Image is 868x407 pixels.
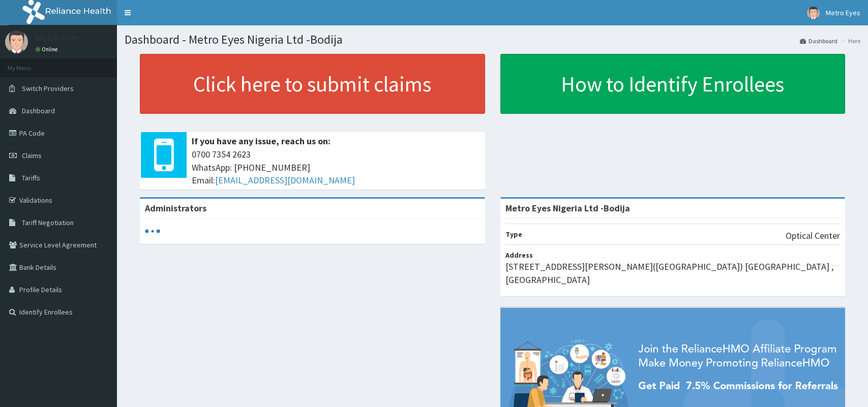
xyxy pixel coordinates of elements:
[125,33,860,46] h1: Dashboard - Metro Eyes Nigeria Ltd -Bodija
[145,202,206,214] b: Administrators
[505,260,841,286] p: [STREET_ADDRESS][PERSON_NAME]([GEOGRAPHIC_DATA]) [GEOGRAPHIC_DATA] , [GEOGRAPHIC_DATA]
[22,151,42,160] span: Claims
[5,30,28,53] img: User Image
[500,54,846,114] a: How to Identify Enrollees
[807,7,820,19] img: User Image
[826,8,860,17] span: Metro Eyes
[145,224,160,239] svg: audio-loading
[505,251,533,260] b: Address
[36,33,79,42] p: Metro Eyes
[505,202,630,214] strong: Metro Eyes Nigeria Ltd -Bodija
[22,173,40,182] span: Tariffs
[192,135,331,147] b: If you have any issue, reach us on:
[22,106,55,115] span: Dashboard
[215,174,355,186] a: [EMAIL_ADDRESS][DOMAIN_NAME]
[839,37,860,45] li: Here
[192,148,480,187] span: 0700 7354 2623 WhatsApp: [PHONE_NUMBER] Email:
[36,46,60,53] a: Online
[505,230,522,239] b: Type
[22,218,74,227] span: Tariff Negotiation
[140,54,485,114] a: Click here to submit claims
[786,229,840,242] p: Optical Center
[22,84,74,93] span: Switch Providers
[800,37,837,45] a: Dashboard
